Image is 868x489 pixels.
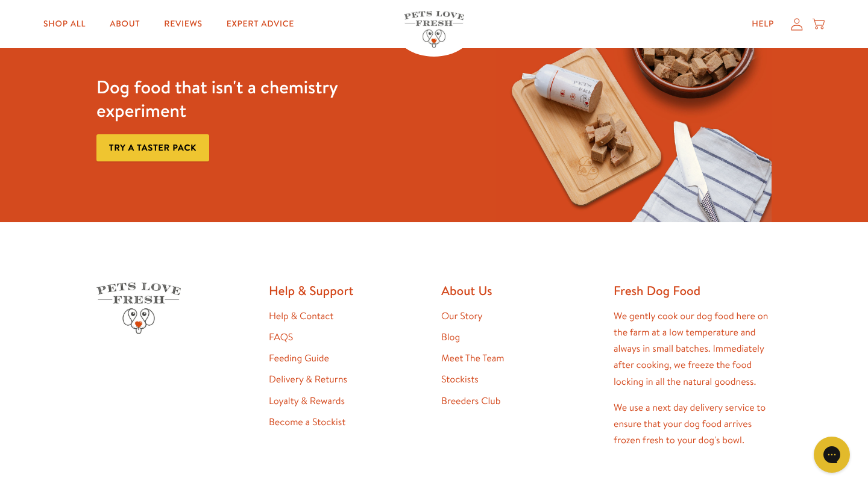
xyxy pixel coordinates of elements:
a: Help [742,12,784,36]
a: Help & Contact [269,310,333,323]
a: About [100,12,149,36]
a: Become a Stockist [269,416,345,429]
h2: Help & Support [269,282,427,299]
a: FAQS [269,331,293,344]
a: Reviews [154,12,212,36]
a: Loyalty & Rewards [269,394,345,408]
a: Expert Advice [217,12,304,36]
p: We gently cook our dog food here on the farm at a low temperature and always in small batches. Im... [614,308,772,390]
a: Meet The Team [441,352,504,365]
a: Shop All [34,12,95,36]
img: Pets Love Fresh [96,282,181,334]
img: Fussy [496,14,772,222]
p: We use a next day delivery service to ensure that your dog food arrives frozen fresh to your dog'... [614,400,772,449]
a: Try a taster pack [96,134,209,161]
h2: About Us [441,282,599,299]
a: Feeding Guide [269,352,329,365]
h3: Dog food that isn't a chemistry experiment [96,75,372,122]
a: Blog [441,331,460,344]
a: Stockists [441,373,479,386]
iframe: Gorgias live chat messenger [808,432,856,477]
img: Pets Love Fresh [404,11,464,48]
a: Breeders Club [441,394,500,408]
a: Delivery & Returns [269,373,347,386]
h2: Fresh Dog Food [614,282,772,299]
a: Our Story [441,310,483,323]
